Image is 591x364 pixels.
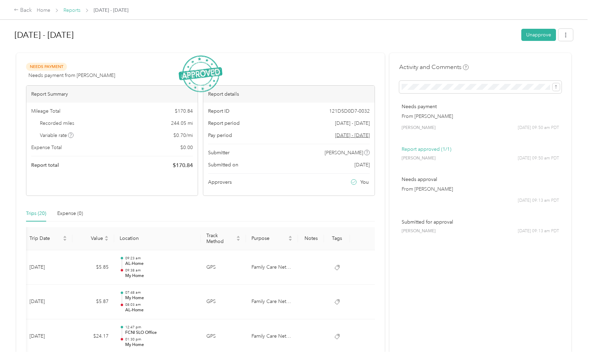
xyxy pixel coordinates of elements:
[236,235,240,239] span: caret-up
[402,218,559,226] p: Submitted for approval
[24,285,72,319] td: [DATE]
[14,6,32,15] div: Back
[125,290,195,295] p: 07:48 am
[298,227,324,250] th: Notes
[125,337,195,342] p: 01:30 pm
[40,132,74,139] span: Variable rate
[125,295,195,301] p: My Home
[402,155,436,162] span: [PERSON_NAME]
[173,132,193,139] span: $ 0.70 / mi
[63,7,80,13] a: Reports
[63,235,67,239] span: caret-up
[72,250,114,285] td: $5.85
[24,250,72,285] td: [DATE]
[208,132,232,139] span: Pay period
[246,285,298,319] td: Family Care Network
[31,144,62,151] span: Expense Total
[288,238,292,242] span: caret-down
[63,238,67,242] span: caret-down
[208,161,238,168] span: Submitted on
[78,235,103,241] span: Value
[125,325,195,330] p: 12:47 pm
[203,86,375,103] div: Report details
[288,235,292,239] span: caret-up
[354,161,370,168] span: [DATE]
[40,120,74,127] span: Recorded miles
[402,228,436,234] span: [PERSON_NAME]
[15,27,516,43] h1: Sep 15 - 28, 2025
[360,179,369,186] span: You
[208,107,230,115] span: Report ID
[28,72,115,79] span: Needs payment from [PERSON_NAME]
[175,107,193,115] span: $ 170.84
[24,227,72,250] th: Trip Date
[114,227,201,250] th: Location
[180,144,193,151] span: $ 0.00
[399,63,469,71] h4: Activity and Comments
[329,107,370,115] span: 121D5D0D7-0032
[201,285,246,319] td: GPS
[335,132,370,139] span: Go to pay period
[402,146,559,153] p: Report approved (1/1)
[518,125,559,131] span: [DATE] 09:50 am PDT
[72,227,114,250] th: Value
[402,103,559,110] p: Needs payment
[24,319,72,354] td: [DATE]
[57,210,83,217] div: Expense (0)
[521,29,556,41] button: Unapprove
[125,342,195,348] p: My Home
[31,107,60,115] span: Mileage Total
[552,325,591,364] iframe: Everlance-gr Chat Button Frame
[94,7,128,14] span: [DATE] - [DATE]
[104,235,109,239] span: caret-up
[26,210,46,217] div: Trips (20)
[402,185,559,193] p: From [PERSON_NAME]
[125,261,195,267] p: AL-Home
[201,227,246,250] th: Track Method
[37,7,50,13] a: Home
[518,155,559,162] span: [DATE] 09:50 am PDT
[125,273,195,279] p: My Home
[206,233,235,244] span: Track Method
[246,227,298,250] th: Purpose
[125,302,195,307] p: 08:03 am
[402,125,436,131] span: [PERSON_NAME]
[208,179,232,186] span: Approvers
[246,319,298,354] td: Family Care Network
[201,319,246,354] td: GPS
[325,149,363,156] span: [PERSON_NAME]
[208,120,240,127] span: Report period
[31,162,59,169] span: Report total
[104,238,109,242] span: caret-down
[125,256,195,261] p: 09:23 am
[246,250,298,285] td: Family Care Network
[171,120,193,127] span: 244.05 mi
[324,227,350,250] th: Tags
[236,238,240,242] span: caret-down
[29,235,61,241] span: Trip Date
[201,250,246,285] td: GPS
[335,120,370,127] span: [DATE] - [DATE]
[518,228,559,234] span: [DATE] 09:13 am PDT
[72,285,114,319] td: $5.87
[72,319,114,354] td: $24.17
[26,63,67,71] span: Needs Payment
[179,55,222,93] img: ApprovedStamp
[402,176,559,183] p: Needs approval
[125,307,195,313] p: AL-Home
[251,235,287,241] span: Purpose
[125,330,195,336] p: FCNI SLO Office
[26,86,198,103] div: Report Summary
[208,149,230,156] span: Submitter
[173,161,193,170] span: $ 170.84
[518,198,559,204] span: [DATE] 09:13 am PDT
[125,268,195,273] p: 09:38 am
[402,113,559,120] p: From [PERSON_NAME]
